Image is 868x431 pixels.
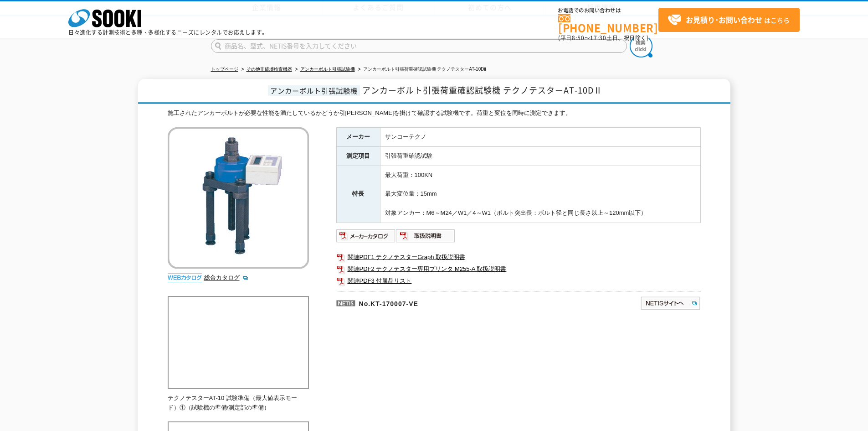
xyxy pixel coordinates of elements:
[336,291,552,313] p: No.KT-170007-VE
[380,146,700,166] td: 引張荷重確認試験
[362,84,602,96] span: アンカーボルト引張荷重確認試験機 テクノテスターAT-10DⅡ
[558,8,658,13] span: お電話でのお問い合わせは
[380,128,700,147] td: サンコーテクノ
[336,275,701,287] a: 関連PDF3 付属品リスト
[336,228,396,243] img: メーカーカタログ
[396,228,456,243] img: 取扱説明書
[558,34,648,42] span: (平日 ～ 土日、祝日除く)
[668,13,790,27] span: はこちら
[168,127,309,269] img: アンカーボルト引張荷重確認試験機 テクノテスターAT-10DⅡ
[336,146,380,166] th: 測定項目
[336,166,380,223] th: 特長
[572,34,585,42] span: 8:50
[168,273,202,282] img: webカタログ
[247,67,292,72] a: その他非破壊検査機器
[396,234,456,241] a: 取扱説明書
[356,65,487,74] li: アンカーボルト引張荷重確認試験機 テクノテスターAT-10DⅡ
[336,128,380,147] th: メーカー
[336,251,701,263] a: 関連PDF1 テクノテスターGraph 取扱説明書
[686,14,762,25] strong: お見積り･お問い合わせ
[204,274,249,281] a: 総合カタログ
[68,30,268,35] p: 日々進化する計測技術と多種・多様化するニーズにレンタルでお応えします。
[336,263,701,275] a: 関連PDF2 テクノテスター専用プリンタ M255-A 取扱説明書
[211,39,627,53] input: 商品名、型式、NETIS番号を入力してください
[590,34,606,42] span: 17:30
[336,234,396,241] a: メーカーカタログ
[300,67,355,72] a: アンカーボルト引張試験機
[168,109,701,118] div: 施工されたアンカーボルトが必要な性能を満たしているかどうか引[PERSON_NAME]を掛けて確認する試験機です。荷重と変位を同時に測定できます。
[211,67,238,72] a: トップページ
[380,166,700,223] td: 最大荷重：100KN 最大変位量：15mm 対象アンカー：M6～M24／W1／4～W1（ボルト突出長：ボルト径と同じ長さ以上～120mm以下）
[630,35,652,57] img: btn_search.png
[268,85,360,96] span: アンカーボルト引張試験機
[168,394,309,413] p: テクノテスターAT-10 試験準備（最大値表示モード）①（試験機の準備/測定部の準備）
[558,14,658,33] a: [PHONE_NUMBER]
[640,296,701,311] img: NETISサイトへ
[658,8,800,32] a: お見積り･お問い合わせはこちら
